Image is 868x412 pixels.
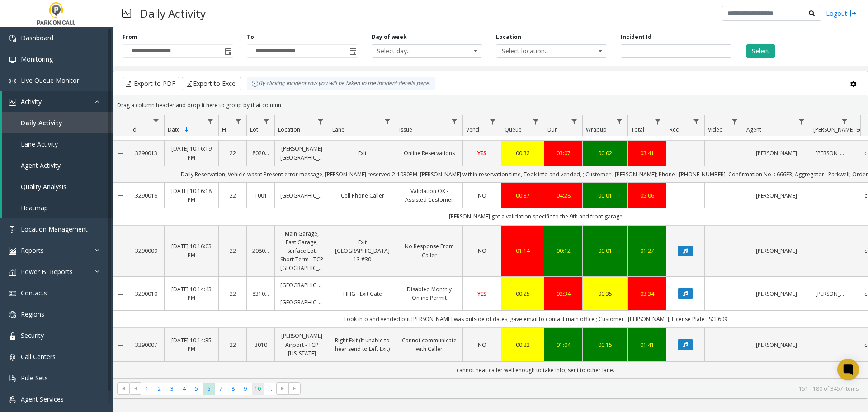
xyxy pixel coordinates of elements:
span: Issue [399,126,412,133]
a: Disabled Monthly Online Permit [401,285,457,302]
a: 00:25 [507,289,538,298]
a: 3290013 [133,149,159,157]
img: logout [849,9,857,18]
a: Wrapup Filter Menu [613,115,626,128]
h3: Daily Activity [136,2,210,24]
span: Page 9 [239,383,251,395]
div: 00:01 [588,246,622,255]
img: 'icon' [9,35,16,42]
a: Queue Filter Menu [530,115,542,128]
a: Exit [335,149,390,157]
span: Agent [746,126,761,133]
a: Online Reservations [401,149,457,157]
span: Go to the next page [279,385,286,392]
a: [GEOGRAPHIC_DATA] - [GEOGRAPHIC_DATA] [280,281,323,307]
img: 'icon' [9,247,16,255]
div: 00:37 [507,191,538,200]
span: Select location... [496,45,585,57]
span: Page 6 [203,383,215,395]
span: Contacts [21,289,47,297]
div: 04:28 [550,191,577,200]
a: Issue Filter Menu [448,115,461,128]
span: Go to the first page [120,385,127,392]
img: 'icon' [9,290,16,297]
a: 22 [224,289,241,298]
span: Page 2 [153,383,165,395]
label: Day of week [372,33,407,41]
span: Go to the previous page [132,385,139,392]
a: No Response From Caller [401,242,457,259]
span: Page 5 [190,383,203,395]
span: Toggle popup [223,45,233,57]
a: 01:04 [550,341,577,349]
label: To [247,33,254,41]
span: Go to the last page [291,385,298,392]
span: [PERSON_NAME] [813,126,854,133]
div: 03:07 [550,149,577,157]
a: 22 [224,191,241,200]
span: Rule Sets [21,374,48,382]
a: [PERSON_NAME] [749,149,804,157]
a: NO [468,246,495,255]
a: Collapse Details [113,192,128,199]
img: 'icon' [9,396,16,403]
a: YES [468,149,495,157]
span: Lane Activity [21,140,58,148]
button: Export to Excel [182,77,241,90]
img: 'icon' [9,99,16,106]
span: H [222,126,226,133]
label: Incident Id [621,33,651,41]
a: Total Filter Menu [652,115,664,128]
a: Quality Analysis [2,176,113,197]
a: Video Filter Menu [729,115,741,128]
a: 01:41 [633,341,660,349]
a: [DATE] 10:16:19 PM [170,144,213,161]
img: 'icon' [9,375,16,382]
a: Heatmap [2,197,113,218]
a: HHG - Exit Gate [335,289,390,298]
span: Live Queue Monitor [21,76,79,85]
span: Go to the last page [288,382,301,395]
a: 00:22 [507,341,538,349]
img: 'icon' [9,269,16,276]
img: 'icon' [9,77,16,85]
a: [PERSON_NAME] Airport - TCP [US_STATE] [280,331,323,358]
img: 'icon' [9,56,16,63]
div: 05:06 [633,191,660,200]
div: 00:02 [588,149,622,157]
div: Drag a column header and drop it here to group by that column [113,97,868,113]
a: 03:41 [633,149,660,157]
span: Go to the previous page [129,382,142,395]
span: NO [478,341,486,349]
button: Select [746,44,775,58]
span: Page 7 [215,383,227,395]
a: Validation OK - Assisted Customer [401,187,457,204]
a: 3290007 [133,341,159,349]
span: Regions [21,310,44,318]
span: Heatmap [21,204,48,212]
span: NO [478,192,486,199]
a: 1001 [252,191,269,200]
span: Location [278,126,300,133]
span: Page 1 [141,383,153,395]
a: [DATE] 10:16:18 PM [170,187,213,204]
a: 208021 [252,246,269,255]
a: 00:01 [588,191,622,200]
div: 00:32 [507,149,538,157]
span: Quality Analysis [21,182,66,191]
span: Select day... [372,45,460,57]
kendo-pager-info: 151 - 180 of 3457 items [306,385,859,393]
a: [PERSON_NAME] [816,289,847,298]
a: 01:27 [633,246,660,255]
a: Collapse Details [113,291,128,298]
a: H Filter Menu [232,115,245,128]
a: 00:35 [588,289,622,298]
span: NO [478,247,486,255]
span: Vend [466,126,479,133]
a: Vend Filter Menu [487,115,499,128]
a: [DATE] 10:16:03 PM [170,242,213,259]
a: NO [468,191,495,200]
